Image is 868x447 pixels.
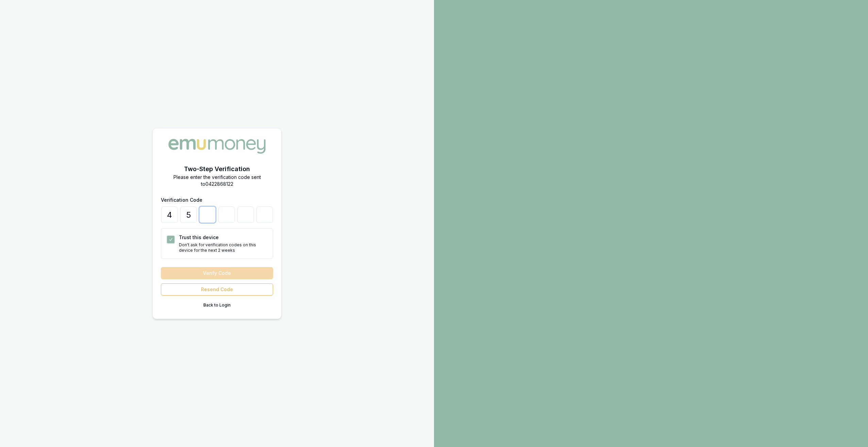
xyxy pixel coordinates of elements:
[166,136,268,156] img: Emu Money
[161,283,273,296] button: Resend Code
[179,234,219,240] label: Trust this device
[161,174,273,187] p: Please enter the verification code sent to 0422868122
[161,197,202,203] label: Verification Code
[161,300,273,311] button: Back to Login
[179,242,267,253] p: Don't ask for verification codes on this device for the next 2 weeks
[161,164,273,174] h2: Two-Step Verification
